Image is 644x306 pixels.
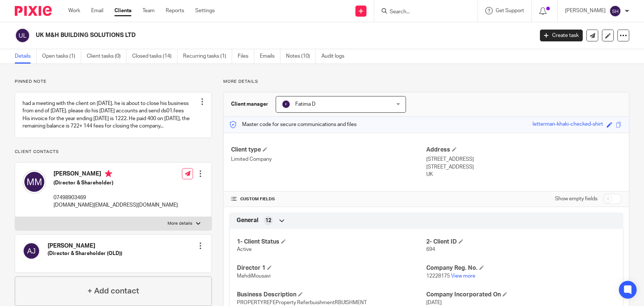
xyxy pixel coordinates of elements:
[48,242,122,250] h4: [PERSON_NAME]
[15,49,37,64] a: Details
[231,146,426,154] h4: Client type
[426,156,621,163] p: [STREET_ADDRESS]
[36,31,430,39] h2: UK M&H BUILDING SOLUTIONS LTD
[426,163,621,171] p: [STREET_ADDRESS]
[195,7,215,14] a: Settings
[54,194,178,201] p: 07498903469
[496,8,524,13] span: Get Support
[15,79,212,85] p: Pinned note
[282,100,290,109] img: svg%3E
[237,264,426,272] h4: Director 1
[54,201,178,209] p: [DOMAIN_NAME][EMAIL_ADDRESS][DOMAIN_NAME]
[555,195,597,203] label: Show empty fields
[426,300,442,305] span: [DATE]
[533,120,603,129] div: letterman-khaki-checked-shirt
[54,170,178,179] h4: [PERSON_NAME]
[231,196,426,202] h4: CUSTOM FIELDS
[15,28,30,43] img: svg%3E
[23,242,40,260] img: svg%3E
[142,7,155,14] a: Team
[389,9,455,16] input: Search
[426,264,616,272] h4: Company Reg. No.
[168,221,192,227] p: More details
[229,121,357,128] p: Master code for secure communications and files
[183,49,232,64] a: Recurring tasks (1)
[237,300,367,305] span: PROPERTYREFEProperty ReferbuishmentRBUISHMENT
[54,179,178,187] h5: (Director & Shareholder)
[265,217,271,224] span: 12
[426,238,616,246] h4: 2- Client ID
[48,250,122,257] h5: (Director & Shareholder (OLD))
[238,49,254,64] a: Files
[15,149,212,155] p: Client contacts
[223,79,629,85] p: More details
[166,7,184,14] a: Reports
[231,101,268,108] h3: Client manager
[132,49,178,64] a: Closed tasks (14)
[114,7,131,14] a: Clients
[426,273,450,279] span: 12228175
[91,7,103,14] a: Email
[540,30,583,41] a: Create task
[426,291,616,299] h4: Company Incorporated On
[237,238,426,246] h4: 1- Client Status
[237,273,271,279] span: MehdiMousavi
[15,6,52,16] img: Pixie
[451,273,475,279] a: View more
[426,146,621,154] h4: Address
[68,7,80,14] a: Work
[87,49,127,64] a: Client tasks (0)
[231,156,426,163] p: Limited Company
[23,170,46,194] img: svg%3E
[87,285,139,297] h4: + Add contact
[105,170,112,177] i: Primary
[426,247,435,252] span: 694
[295,102,316,107] span: Fatima D
[42,49,81,64] a: Open tasks (1)
[286,49,316,64] a: Notes (10)
[321,49,350,64] a: Audit logs
[426,171,621,178] p: UK
[237,217,258,224] span: General
[609,5,621,17] img: svg%3E
[565,7,606,14] p: [PERSON_NAME]
[237,291,426,299] h4: Business Description
[260,49,280,64] a: Emails
[237,247,252,252] span: Active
